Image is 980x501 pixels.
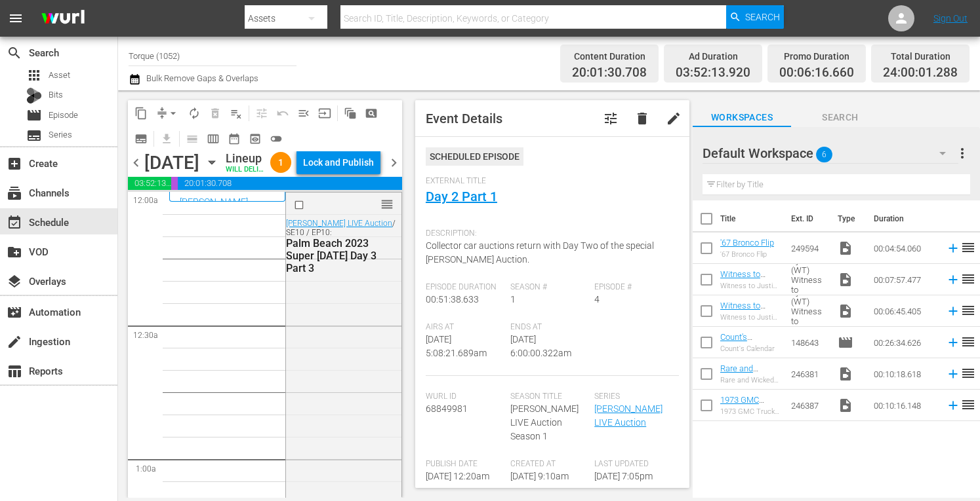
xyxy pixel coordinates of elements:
[838,272,853,288] span: Video
[786,327,832,358] td: 148643
[178,177,402,190] span: 20:01:30.708
[144,152,199,174] div: [DATE]
[270,157,291,168] span: 1
[177,126,203,151] span: Day Calendar View
[226,166,265,174] div: WILL DELIVER: [DATE] 4a (local)
[272,103,293,124] span: Revert to Primary Episode
[286,219,392,228] a: [PERSON_NAME] LIVE Auction
[960,334,976,350] span: reorder
[572,65,647,81] span: 20:01:30.708
[954,145,970,161] span: more_vert
[838,366,853,382] span: Video
[426,392,504,402] span: Wurl Id
[786,390,832,421] td: 246387
[791,109,889,126] span: Search
[296,151,380,174] button: Lock and Publish
[946,304,960,318] svg: Add to Schedule
[7,185,22,201] span: Channels
[946,241,960,255] svg: Add to Schedule
[510,403,579,441] span: [PERSON_NAME] LIVE Auction Season 1
[49,128,72,141] span: Series
[594,392,672,402] span: Series
[49,69,70,82] span: Asset
[510,471,569,481] span: [DATE] 9:10am
[426,189,497,204] a: Day 2 Part 1
[868,390,941,421] td: 00:10:16.148
[510,392,588,402] span: Season Title
[180,196,248,217] a: [PERSON_NAME] REVVED UP
[270,132,283,145] span: toggle_off
[510,322,588,333] span: Ends At
[658,103,689,134] button: edit
[868,232,941,264] td: 00:04:54.060
[786,295,832,327] td: Witness to Justice by A&E (WT) Witness to Justice: [PERSON_NAME] 150
[634,111,650,126] span: delete
[155,107,169,120] span: compress
[720,313,781,322] div: Witness to Justice by A&E (WT) Witness to Justice: [PERSON_NAME] 150
[960,303,976,318] span: reorder
[344,107,357,120] span: auto_awesome_motion_outlined
[26,67,42,83] span: Asset
[868,327,941,358] td: 00:26:34.626
[666,111,682,126] span: edit
[314,103,335,124] span: Update Metadata from Key Asset
[676,65,750,81] span: 03:52:13.920
[128,155,144,171] span: chevron_left
[226,103,247,124] span: Clear Lineup
[7,363,22,379] span: Reports
[960,240,976,255] span: reorder
[868,358,941,390] td: 00:10:18.618
[7,274,22,289] span: Overlays
[247,100,272,126] span: Customize Events
[510,282,588,293] span: Season #
[228,132,241,145] span: date_range_outlined
[134,132,148,145] span: subtitles_outlined
[380,197,394,210] button: reorder
[7,244,22,260] span: VOD
[726,5,784,29] button: Search
[134,107,148,120] span: content_copy
[286,237,398,274] div: Palm Beach 2023 Super [DATE] Day 3 Part 3
[318,107,331,120] span: input
[297,107,310,120] span: menu_open
[7,156,22,172] span: Create
[7,215,22,231] span: Schedule
[720,407,781,416] div: 1973 GMC Truck Gets EPIC Air Brush
[960,271,976,287] span: reorder
[230,107,243,120] span: playlist_remove_outlined
[184,103,205,124] span: Loop Content
[946,367,960,381] svg: Add to Schedule
[426,240,654,265] span: Collector car auctions return with Day Two of the special [PERSON_NAME] Auction.
[171,177,178,190] span: 00:06:16.660
[594,294,600,305] span: 4
[510,459,588,470] span: Created At
[152,103,184,124] span: Remove Gaps & Overlaps
[380,197,394,212] span: reorder
[960,397,976,413] span: reorder
[838,240,853,256] span: Video
[426,176,672,187] span: External Title
[595,103,626,134] button: tune
[426,282,504,293] span: Episode Duration
[720,250,774,259] div: '67 Bronco Flip
[946,272,960,287] svg: Add to Schedule
[868,264,941,295] td: 00:07:57.477
[152,126,177,151] span: Download as CSV
[426,111,502,126] span: Event Details
[572,47,647,65] div: Content Duration
[8,10,24,26] span: menu
[786,264,832,295] td: Witness to Justice by A&E (WT) Witness to Justice: [PERSON_NAME] 150
[830,200,866,237] th: Type
[720,282,781,290] div: Witness to Justice by A&E (WT) Witness to Justice: [PERSON_NAME] 150
[131,103,152,124] span: Copy Lineup
[720,332,753,352] a: Count's Calendar
[426,471,489,481] span: [DATE] 12:20am
[7,45,22,61] span: Search
[426,229,672,239] span: Description:
[603,111,619,126] span: Customize Event
[786,232,832,264] td: 249594
[720,344,781,353] div: Count's Calendar
[31,3,94,34] img: ans4CAIJ8jUAAAAAAAAAAAAAAAAAAAAAAAAgQb4GAAAAAAAAAAAAAAAAAAAAAAAAJMjXAAAAAAAAAAAAAAAAAAAAAAAAgAT5G...
[226,151,265,166] div: Lineup
[49,109,78,122] span: Episode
